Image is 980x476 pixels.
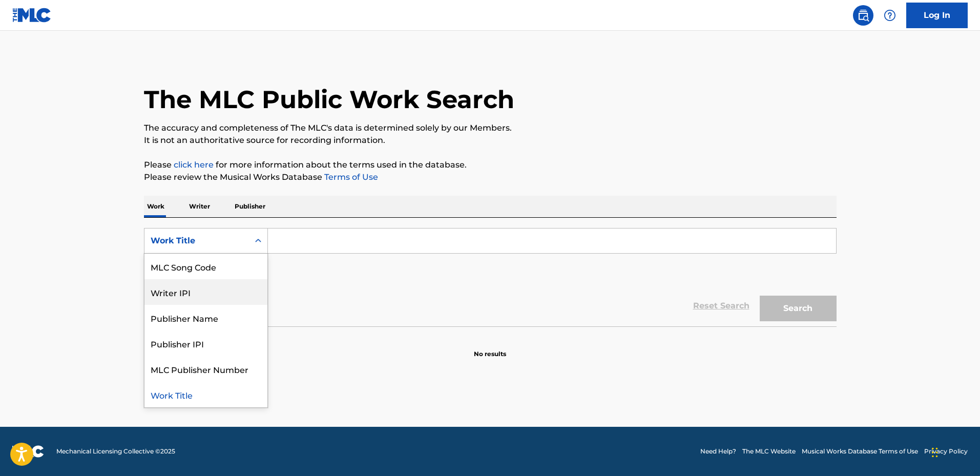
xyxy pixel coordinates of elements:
[929,427,980,476] iframe: Chat Widget
[186,196,213,217] p: Writer
[853,5,873,26] a: Public Search
[700,447,736,456] a: Need Help?
[144,382,267,407] div: Work Title
[884,9,896,22] img: help
[857,9,869,22] img: search
[144,305,267,330] div: Publisher Name
[144,330,267,356] div: Publisher IPI
[802,447,918,456] a: Musical Works Database Terms of Use
[144,134,837,147] p: It is not an authoritative source for recording information.
[144,122,837,134] p: The accuracy and completeness of The MLC's data is determined solely by our Members.
[742,447,796,456] a: The MLC Website
[12,8,52,23] img: MLC Logo
[144,254,267,279] div: MLC Song Code
[144,159,837,171] p: Please for more information about the terms used in the database.
[322,172,378,182] a: Terms of Use
[932,437,938,468] div: Drag
[174,160,214,170] a: click here
[12,445,44,458] img: logo
[144,84,514,115] h1: The MLC Public Work Search
[144,196,168,217] p: Work
[880,5,900,26] div: Help
[144,356,267,382] div: MLC Publisher Number
[906,3,968,28] a: Log In
[144,171,837,183] p: Please review the Musical Works Database
[56,447,175,456] span: Mechanical Licensing Collective © 2025
[144,279,267,305] div: Writer IPI
[474,337,506,359] p: No results
[144,228,837,326] form: Search Form
[151,235,243,247] div: Work Title
[232,196,268,217] p: Publisher
[924,447,968,456] a: Privacy Policy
